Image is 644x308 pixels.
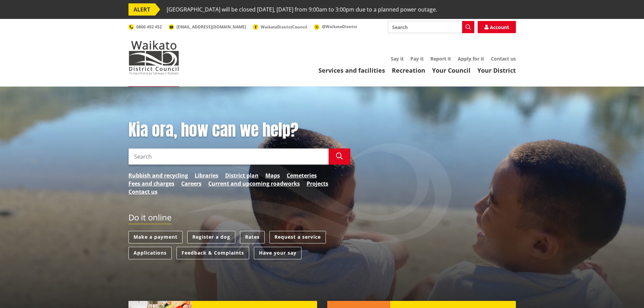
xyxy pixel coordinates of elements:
a: Say it [391,55,404,62]
a: Contact us [491,55,516,62]
a: Cemeteries [287,171,317,180]
a: Recreation [392,66,425,74]
h1: Kia ora, how can we help? [128,120,350,140]
img: Waikato District Council - Te Kaunihera aa Takiwaa o Waikato [128,41,179,74]
input: Search input [128,148,329,165]
h2: Do it online [128,213,171,224]
span: [GEOGRAPHIC_DATA] will be closed [DATE], [DATE] from 9:00am to 3:00pm due to a planned power outage. [167,3,437,16]
span: @WaikatoDistrict [322,24,357,29]
a: Account [478,21,516,33]
a: Contact us [128,188,158,196]
a: Rates [240,231,265,243]
a: Maps [265,171,280,180]
a: Services and facilities [318,66,385,74]
a: Have your say [254,247,302,259]
a: [EMAIL_ADDRESS][DOMAIN_NAME] [169,24,246,30]
a: District plan [225,171,259,180]
a: Projects [307,180,328,188]
a: Applications [128,247,172,259]
a: @WaikatoDistrict [314,24,357,29]
span: 0800 492 452 [136,24,162,30]
a: Libraries [195,171,218,180]
input: Search input [388,21,474,33]
a: Request a service [269,231,326,243]
a: Apply for it [458,55,484,62]
a: 0800 492 452 [128,24,162,30]
a: Careers [181,180,201,188]
a: Pay it [410,55,424,62]
a: Register a dog [187,231,235,243]
span: WaikatoDistrictCouncil [261,24,307,30]
a: Your District [477,66,516,74]
a: Your Council [432,66,471,74]
a: Make a payment [128,231,183,243]
a: Feedback & Complaints [176,247,249,259]
span: [EMAIL_ADDRESS][DOMAIN_NAME] [176,24,246,30]
a: WaikatoDistrictCouncil [253,24,307,30]
span: ALERT [128,3,155,16]
a: Current and upcoming roadworks [208,180,300,188]
a: Report it [430,55,451,62]
a: Fees and charges [128,180,174,188]
a: Rubbish and recycling [128,171,188,180]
